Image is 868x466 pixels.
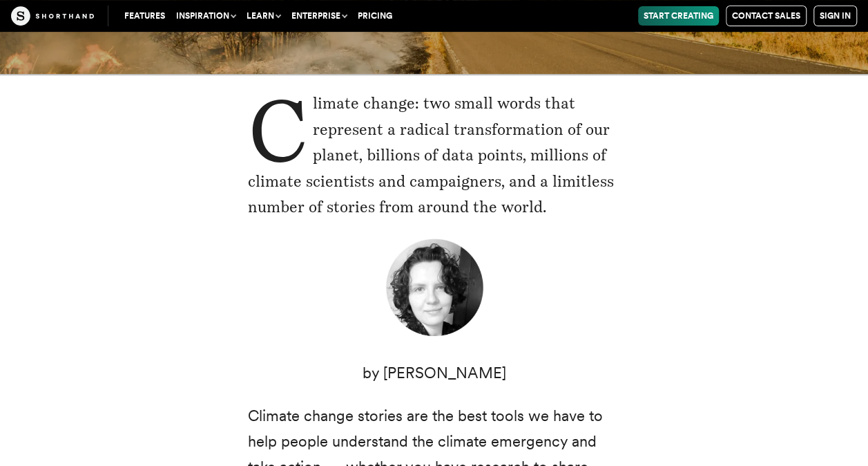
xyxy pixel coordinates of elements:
button: Learn [241,6,286,26]
p: Climate change: two small words that represent a radical transformation of our planet, billions o... [248,91,621,220]
a: Start Creating [638,6,719,26]
a: Features [119,6,171,26]
img: The Craft [11,6,94,26]
p: by [PERSON_NAME] [248,360,621,386]
a: Contact Sales [726,6,807,26]
button: Enterprise [286,6,352,26]
a: Sign in [813,6,857,26]
a: Pricing [352,6,398,26]
button: Inspiration [171,6,241,26]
